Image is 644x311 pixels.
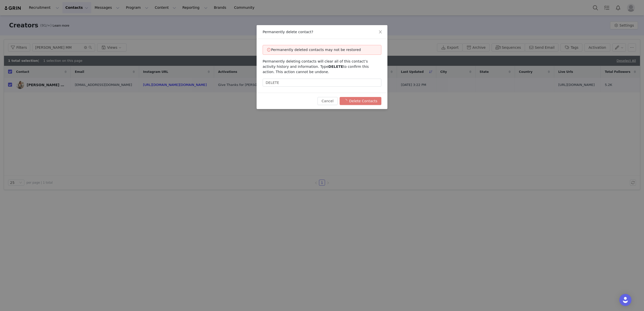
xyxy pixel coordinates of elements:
div: Open Intercom Messenger [619,294,631,306]
button: Close [373,25,387,39]
button: Cancel [317,97,337,105]
span: Permanently deleted contacts may not be restored [271,48,361,52]
span: Permanently delete contact? [263,30,313,34]
i: icon: close [378,30,382,34]
span: Permanently deleting contacts will clear all of this contact’s activity history and information. ... [263,59,369,74]
span: DELETE [328,65,343,69]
